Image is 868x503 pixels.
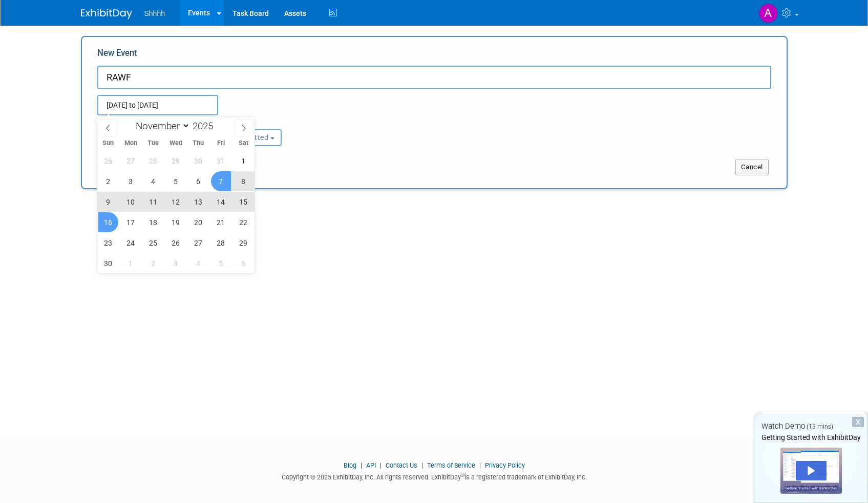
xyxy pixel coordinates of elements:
span: October 31, 2025 [211,151,231,171]
span: December 5, 2025 [211,253,231,273]
span: November 22, 2025 [234,212,253,232]
span: November 28, 2025 [211,233,231,253]
span: November 18, 2025 [143,212,163,232]
label: New Event [97,47,137,63]
span: December 3, 2025 [166,253,186,273]
div: Play [796,461,827,480]
span: November 10, 2025 [121,192,141,212]
span: November 29, 2025 [234,233,253,253]
span: November 12, 2025 [166,192,186,212]
span: November 25, 2025 [143,233,163,253]
span: November 15, 2025 [234,192,253,212]
a: Contact Us [386,461,417,469]
div: Getting Started with ExhibitDay [754,432,867,442]
span: November 30, 2025 [98,253,118,273]
span: November 3, 2025 [121,171,141,191]
span: November 8, 2025 [234,171,253,191]
span: Thu [187,140,209,147]
span: November 16, 2025 [98,212,118,232]
span: Sun [97,140,120,147]
a: Blog [344,461,356,469]
span: Fri [209,140,232,147]
span: November 19, 2025 [166,212,186,232]
span: November 23, 2025 [98,233,118,253]
span: December 6, 2025 [234,253,253,273]
input: Start Date - End Date [97,95,218,115]
span: October 28, 2025 [143,151,163,171]
span: November 5, 2025 [166,171,186,191]
span: October 29, 2025 [166,151,186,171]
span: November 14, 2025 [211,192,231,212]
span: Wed [164,140,187,147]
a: Terms of Service [427,461,475,469]
span: | [477,461,483,469]
span: November 7, 2025 [211,171,231,191]
span: | [377,461,384,469]
span: | [419,461,426,469]
img: ExhibitDay [81,9,132,19]
span: Mon [119,140,142,147]
a: API [366,461,376,469]
div: Watch Demo [754,421,867,432]
span: November 27, 2025 [188,233,208,253]
span: October 27, 2025 [121,151,141,171]
button: Cancel [735,159,769,175]
span: November 4, 2025 [143,171,163,191]
span: Sat [232,140,255,147]
span: (13 mins) [807,423,833,430]
span: November 13, 2025 [188,192,208,212]
span: October 30, 2025 [188,151,208,171]
a: Privacy Policy [485,461,525,469]
span: November 21, 2025 [211,212,231,232]
span: November 26, 2025 [166,233,186,253]
span: November 6, 2025 [188,171,208,191]
span: November 2, 2025 [98,171,118,191]
span: | [358,461,365,469]
span: Tue [142,140,164,147]
div: Dismiss [852,417,864,427]
div: Participation: [212,115,311,129]
span: December 1, 2025 [121,253,141,273]
img: Ailsa Sinclair [758,4,778,23]
span: November 1, 2025 [234,151,253,171]
span: December 4, 2025 [188,253,208,273]
input: Name of Trade Show / Conference [97,66,771,89]
span: October 26, 2025 [98,151,118,171]
sup: ® [461,472,464,478]
span: November 17, 2025 [121,212,141,232]
span: November 20, 2025 [188,212,208,232]
span: Shhhh [144,9,165,17]
select: Month [131,119,190,132]
span: November 24, 2025 [121,233,141,253]
div: Attendance / Format: [97,115,197,129]
input: Year [190,120,221,132]
span: November 11, 2025 [143,192,163,212]
span: November 9, 2025 [98,192,118,212]
span: December 2, 2025 [143,253,163,273]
